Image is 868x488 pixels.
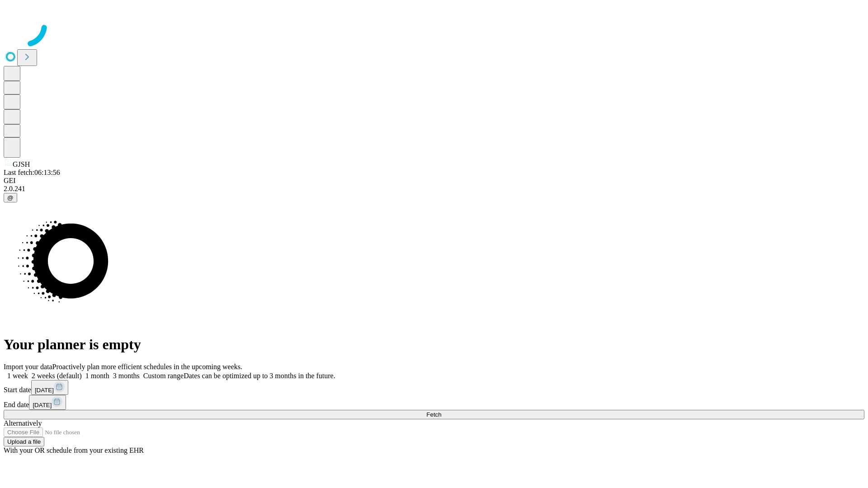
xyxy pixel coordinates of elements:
[426,411,441,418] span: Fetch
[35,387,54,394] span: [DATE]
[4,363,52,371] span: Import your data
[85,372,109,380] span: 1 month
[113,372,140,380] span: 3 months
[4,193,17,202] button: @
[52,363,242,371] span: Proactively plan more efficient schedules in the upcoming weeks.
[4,169,60,176] span: Last fetch: 06:13:56
[13,160,30,168] span: GJSH
[29,395,66,410] button: [DATE]
[4,185,864,193] div: 2.0.241
[4,395,864,410] div: End date
[143,372,184,380] span: Custom range
[33,402,52,408] span: [DATE]
[7,372,28,380] span: 1 week
[4,446,144,454] span: With your OR schedule from your existing EHR
[31,380,68,395] button: [DATE]
[184,372,335,380] span: Dates can be optimized up to 3 months in the future.
[32,372,82,380] span: 2 weeks (default)
[7,194,14,201] span: @
[4,410,864,419] button: Fetch
[4,419,42,427] span: Alternatively
[4,336,864,353] h1: Your planner is empty
[4,177,864,185] div: GEI
[4,437,44,446] button: Upload a file
[4,380,864,395] div: Start date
